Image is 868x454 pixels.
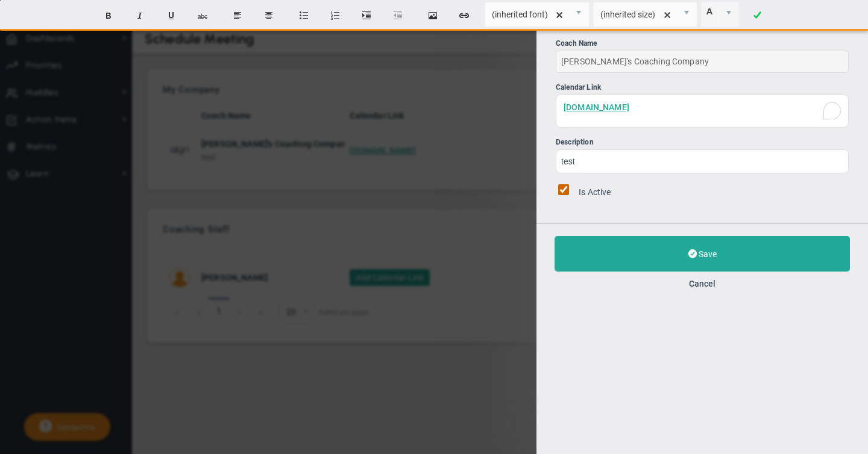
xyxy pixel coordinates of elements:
[556,95,849,128] div: To enrich screen reader interactions, please activate Accessibility in Grammarly extension settings
[701,2,739,27] span: Current selected color is rgba(255, 255, 255, 0)
[125,4,154,27] button: Italic
[743,4,772,27] a: Done!
[321,4,350,27] button: Insert ordered list
[676,2,697,26] span: select
[699,249,717,259] span: Save
[689,279,715,288] button: Cancel
[485,2,568,26] input: Font Name
[568,2,589,26] span: select
[289,4,318,27] button: Insert unordered list
[418,4,447,27] button: Insert image
[594,2,677,26] input: Font Size
[223,4,252,27] button: Align text left
[556,51,849,73] div: [PERSON_NAME]'s Coaching Company
[556,137,849,148] div: Description
[254,4,283,27] button: Center text
[718,2,738,26] span: select
[558,184,569,195] input: Is Active
[555,236,850,272] button: Save
[352,4,381,27] button: Indent
[188,4,217,27] button: Strikethrough
[556,82,849,93] div: Calendar Link
[556,149,849,173] input: Description
[157,4,186,27] button: Underline
[450,4,479,27] button: Insert hyperlink
[94,4,123,27] button: Bold
[564,102,629,112] a: [DOMAIN_NAME]
[579,187,611,197] span: Is Active
[556,38,849,49] div: Coach Name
